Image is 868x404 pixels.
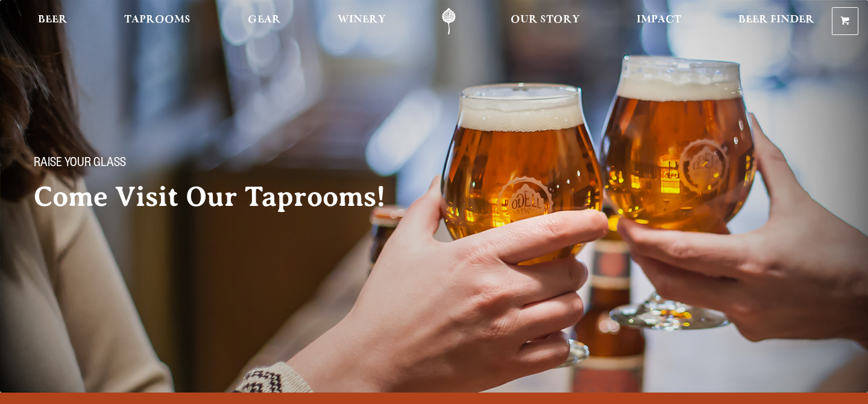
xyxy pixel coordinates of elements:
a: Gear [240,8,289,35]
a: Winery [330,8,394,35]
span: Beer Finder [738,15,814,25]
h2: Come Visit Our Taprooms! [34,182,410,212]
a: Impact [629,8,689,35]
a: Our Story [503,8,588,35]
a: Beer Finder [731,8,822,35]
span: Impact [637,15,681,25]
span: Beer [38,15,68,25]
span: Taprooms [124,15,190,25]
span: Our Story [511,15,580,25]
span: Gear [248,15,281,25]
span: Raise your glass [34,156,126,172]
a: Beer [30,8,75,35]
span: Winery [338,15,386,25]
a: Taprooms [116,8,198,35]
a: Odell Home [426,8,471,35]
